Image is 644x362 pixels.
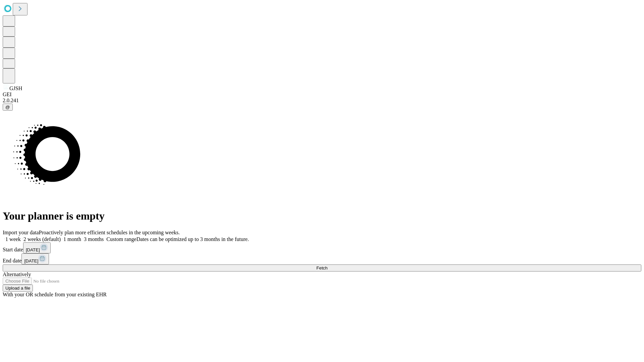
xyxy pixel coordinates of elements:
span: Dates can be optimized up to 3 months in the future. [137,236,249,242]
button: @ [3,104,13,111]
div: GEI [3,92,641,98]
span: Custom range [106,236,136,242]
span: @ [5,105,10,110]
span: Alternatively [3,271,31,277]
span: With your OR schedule from your existing EHR [3,292,107,297]
h1: Your planner is empty [3,210,641,222]
button: Upload a file [3,285,33,292]
span: Import your data [3,230,39,235]
span: 3 months [84,236,104,242]
div: End date [3,253,641,264]
span: [DATE] [24,258,38,263]
span: GJSH [9,85,22,91]
span: [DATE] [26,247,40,252]
div: Start date [3,242,641,253]
span: Fetch [316,265,327,270]
span: 1 month [63,236,81,242]
button: Fetch [3,264,641,271]
button: [DATE] [23,242,51,253]
span: Proactively plan more efficient schedules in the upcoming weeks. [39,230,180,235]
span: 2 weeks (default) [23,236,61,242]
span: 1 week [5,236,21,242]
button: [DATE] [21,253,49,264]
div: 2.0.241 [3,98,641,104]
